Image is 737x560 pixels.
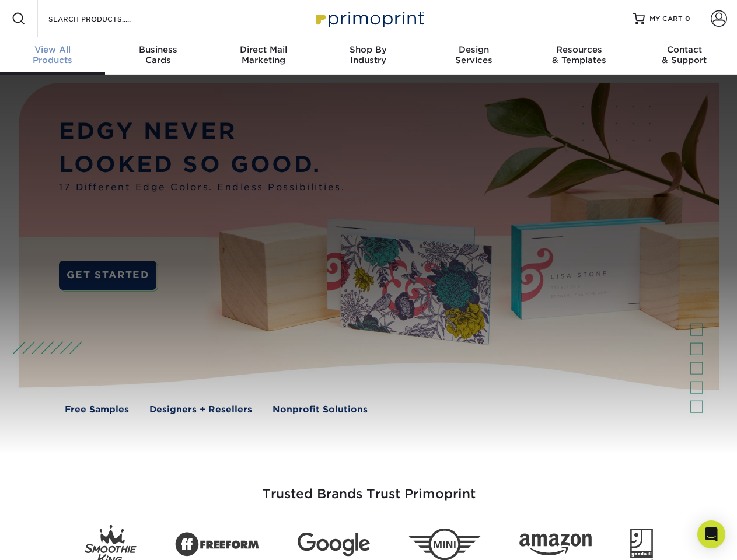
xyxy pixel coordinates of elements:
[526,37,631,75] a: Resources& Templates
[310,6,427,31] img: Primoprint
[316,44,421,65] div: Industry
[105,44,210,65] div: Cards
[211,37,316,75] a: Direct MailMarketing
[697,520,725,548] div: Open Intercom Messenger
[526,44,631,65] div: & Templates
[649,14,683,24] span: MY CART
[421,44,526,55] span: Design
[105,44,210,55] span: Business
[421,44,526,65] div: Services
[519,534,592,556] img: Amazon
[27,459,710,516] h3: Trusted Brands Trust Primoprint
[316,37,421,75] a: Shop ByIndustry
[298,533,370,556] img: Google
[685,15,690,23] span: 0
[105,37,210,75] a: BusinessCards
[47,12,161,26] input: SEARCH PRODUCTS.....
[526,44,631,55] span: Resources
[211,44,316,55] span: Direct Mail
[630,528,653,560] img: Goodwill
[421,37,526,75] a: DesignServices
[211,44,316,65] div: Marketing
[316,44,421,55] span: Shop By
